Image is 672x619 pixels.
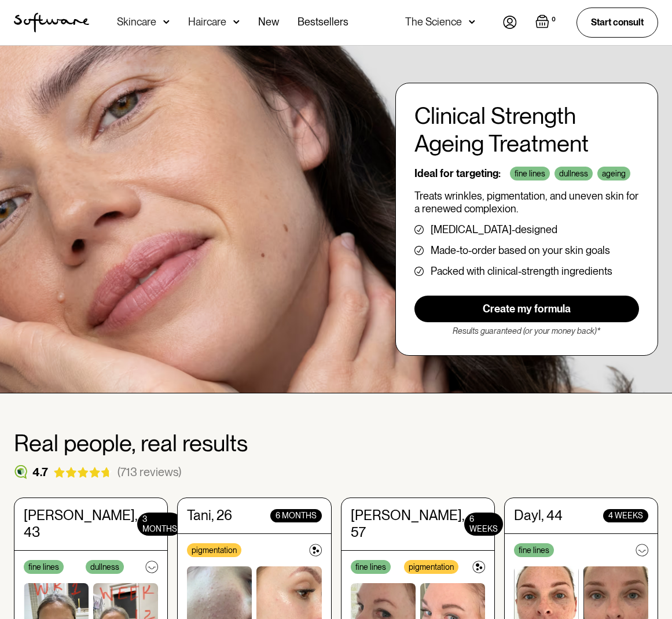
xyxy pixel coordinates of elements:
[187,543,241,557] div: pigmentation
[163,16,170,28] img: arrow down
[414,245,639,256] li: Made-to-order based on your skin goals
[514,507,563,524] div: Dayl, 44
[549,14,558,25] div: 0
[187,507,232,524] div: Tani, 26
[188,16,226,28] div: Haircare
[535,14,558,31] a: Open cart
[404,560,458,574] div: pigmentation
[117,465,181,479] a: (713 reviews)
[351,560,391,574] div: fine lines
[597,167,630,180] div: ageing
[14,13,89,32] img: Software Logo
[405,16,462,28] div: The Science
[414,266,639,277] li: Packed with clinical-strength ingredients
[53,467,113,478] img: reviews stars
[270,509,322,522] div: 6 months
[576,8,658,37] a: Start consult
[86,560,124,574] div: dullness
[32,465,48,479] div: 4.7
[24,507,137,541] div: [PERSON_NAME], 43
[414,224,639,235] li: [MEDICAL_DATA]-designed
[24,560,64,574] div: fine lines
[514,543,554,557] div: fine lines
[14,465,28,479] img: reviews logo
[351,507,464,541] div: [PERSON_NAME], 57
[555,167,593,180] div: dullness
[453,326,600,336] em: Results guaranteed (or your money back)*
[14,430,658,456] h2: Real people, real results
[137,513,182,536] div: 3 Months
[603,509,648,522] div: 4 weeks
[414,296,639,322] a: Create my formula
[117,16,156,28] div: Skincare
[414,190,639,215] p: Treats wrinkles, pigmentation, and uneven skin for a renewed complexion.
[233,16,240,28] img: arrow down
[414,167,501,180] p: Ideal for targeting:
[510,167,550,180] div: fine lines
[414,102,639,157] h1: Clinical Strength Ageing Treatment
[14,13,89,32] a: home
[464,513,503,536] div: 6 weeks
[469,16,475,28] img: arrow down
